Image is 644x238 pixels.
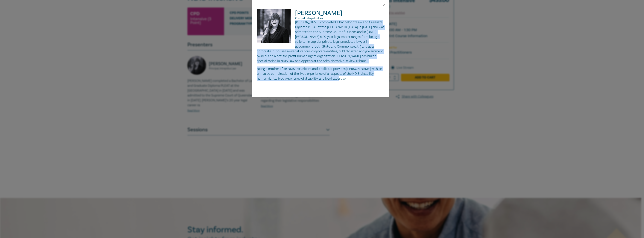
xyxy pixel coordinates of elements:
[257,66,385,81] p: Being a mother of an NDIS Participant and a solicitor provides [PERSON_NAME] with an unrivaled co...
[257,20,385,63] p: [PERSON_NAME] completed a Bachelor of Law and Graduate Diploma PLEAT at the [GEOGRAPHIC_DATA] in ...
[257,9,385,20] h2: [PERSON_NAME]
[257,9,295,47] img: Belinda Kochanowska
[383,3,386,6] button: Close
[295,17,323,20] span: Principal, Intrepidus Law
